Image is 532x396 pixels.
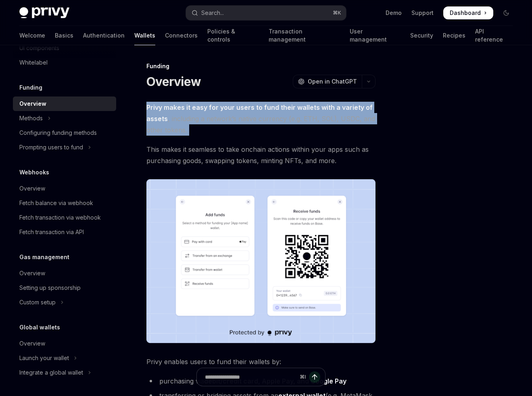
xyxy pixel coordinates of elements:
[146,144,376,166] span: This makes it seamless to take onchain actions within your apps such as purchasing goods, swappin...
[165,26,198,45] a: Connectors
[13,126,116,140] a: Configuring funding methods
[13,96,116,111] a: Overview
[13,266,116,281] a: Overview
[134,26,155,45] a: Wallets
[350,26,401,45] a: User management
[13,225,116,239] a: Fetch transaction via API
[450,9,481,17] span: Dashboard
[13,365,116,380] button: Toggle Integrate a global wallet section
[333,10,341,16] span: ⌘ K
[13,351,116,365] button: Toggle Launch your wallet section
[19,128,97,138] div: Configuring funding methods
[146,62,376,70] div: Funding
[13,140,116,155] button: Toggle Prompting users to fund section
[83,26,125,45] a: Authentication
[19,83,42,92] h5: Funding
[13,111,116,126] button: Toggle Methods section
[19,26,45,45] a: Welcome
[13,181,116,196] a: Overview
[146,103,373,123] strong: Privy makes it easy for your users to fund their wallets with a variety of assets
[443,26,465,45] a: Recipes
[13,196,116,210] a: Fetch balance via webhook
[146,102,376,136] span: , including a network’s native currency (e.g. ETH, SOL), USDC, and other tokens.
[19,168,49,177] h5: Webhooks
[411,9,434,17] a: Support
[19,368,83,377] div: Integrate a global wallet
[269,26,340,45] a: Transaction management
[13,210,116,225] a: Fetch transaction via webhook
[19,298,56,307] div: Custom setup
[205,368,296,386] input: Ask a question...
[19,184,45,193] div: Overview
[19,227,84,237] div: Fetch transaction via API
[19,99,46,109] div: Overview
[55,26,73,45] a: Basics
[207,26,259,45] a: Policies & controls
[386,9,402,17] a: Demo
[146,179,376,343] img: images/Funding.png
[309,371,320,383] button: Send message
[13,336,116,351] a: Overview
[19,198,93,208] div: Fetch balance via webhook
[19,213,101,222] div: Fetch transaction via webhook
[146,74,201,89] h1: Overview
[19,142,83,152] div: Prompting users to fund
[19,353,69,363] div: Launch your wallet
[146,356,376,367] span: Privy enables users to fund their wallets by:
[19,323,60,332] h5: Global wallets
[19,7,69,19] img: dark logo
[443,6,493,19] a: Dashboard
[201,8,224,18] div: Search...
[19,58,48,67] div: Whitelabel
[13,295,116,310] button: Toggle Custom setup section
[410,26,433,45] a: Security
[293,75,362,88] button: Open in ChatGPT
[19,339,45,348] div: Overview
[13,55,116,70] a: Whitelabel
[13,281,116,295] a: Setting up sponsorship
[19,252,69,262] h5: Gas management
[186,6,346,20] button: Open search
[19,283,81,293] div: Setting up sponsorship
[19,268,45,278] div: Overview
[308,78,357,86] span: Open in ChatGPT
[500,6,513,19] button: Toggle dark mode
[19,113,43,123] div: Methods
[475,26,513,45] a: API reference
